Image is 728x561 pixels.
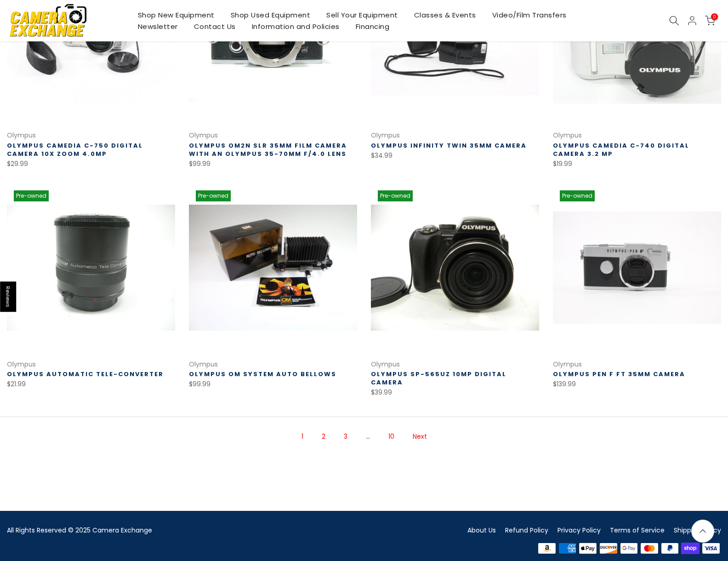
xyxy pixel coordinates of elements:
[189,360,218,369] a: Olympus
[7,131,36,140] a: Olympus
[553,360,582,369] a: Olympus
[297,429,308,445] span: Page 1
[553,158,721,170] div: $19.99
[130,9,222,21] a: Shop New Equipment
[347,21,398,32] a: Financing
[244,21,347,32] a: Information and Policies
[189,141,347,158] a: Olympus OM2N SLR 35mm Film Camera with an Olympus 35-70mm f/4.0 Lens
[318,9,406,21] a: Sell Your Equipment
[578,542,598,555] img: apple pay
[7,360,36,369] a: Olympus
[553,378,721,390] div: $139.99
[317,429,330,445] a: Page 2
[361,429,375,445] span: …
[408,429,432,445] a: Next
[705,16,715,26] a: 0
[639,542,660,555] img: master
[711,13,718,20] span: 0
[186,21,244,32] a: Contact Us
[371,360,400,369] a: Olympus
[189,131,218,140] a: Olympus
[7,158,175,170] div: $29.99
[557,542,578,555] img: american express
[674,526,721,535] a: Shipping Policy
[7,370,164,378] a: Olympus Automatic Tele-Converter
[406,9,484,21] a: Classes & Events
[537,542,557,555] img: amazon payments
[7,141,143,158] a: Olympus Camedia C-750 Digital Camera 10x Zoom 4.0mp
[371,387,539,398] div: $39.99
[371,131,400,140] a: Olympus
[598,542,619,555] img: discover
[660,542,680,555] img: paypal
[557,526,601,535] a: Privacy Policy
[384,429,399,445] a: Page 10
[484,9,574,21] a: Video/Film Transfers
[189,158,357,170] div: $99.99
[691,520,714,543] a: Back to the top
[553,370,685,378] a: Olympus Pen F FT 35mm Camera
[7,525,357,536] div: All Rights Reserved © 2025 Camera Exchange
[467,526,496,535] a: About Us
[553,141,689,158] a: Olympus Camedia C-740 Digital Camera 3.2 MP
[189,378,357,390] div: $99.99
[371,150,539,161] div: $34.99
[553,131,582,140] a: Olympus
[189,370,336,378] a: Olympus OM System Auto Bellows
[505,526,548,535] a: Refund Policy
[371,141,527,150] a: Olympus Infinity Twin 35mm Camera
[7,378,175,390] div: $21.99
[371,370,506,387] a: Olympus SP-565UZ 10mp Digital Camera
[619,542,639,555] img: google pay
[339,429,352,445] a: Page 3
[610,526,665,535] a: Terms of Service
[680,542,701,555] img: shopify pay
[130,21,186,32] a: Newsletter
[222,9,318,21] a: Shop Used Equipment
[700,542,721,555] img: visa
